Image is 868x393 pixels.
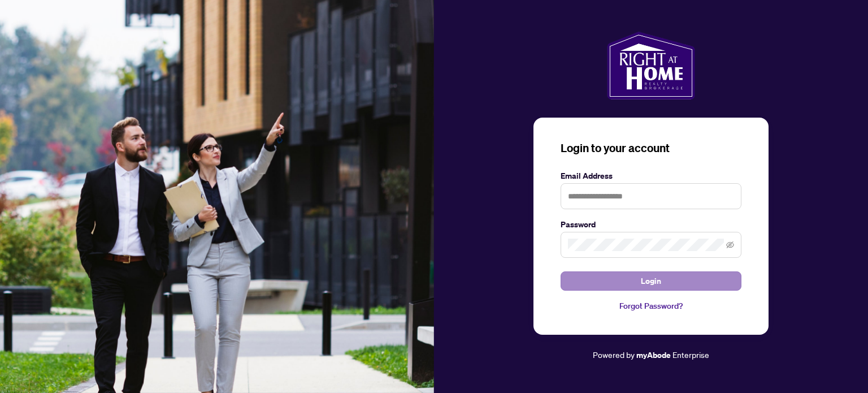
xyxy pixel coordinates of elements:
span: Enterprise [672,349,709,360]
h3: Login to your account [561,140,741,156]
span: eye-invisible [726,241,734,249]
label: Email Address [561,170,741,182]
a: Forgot Password? [561,300,741,312]
a: myAbode [636,349,671,361]
span: Powered by [593,349,635,360]
button: Login [561,271,741,291]
span: Login [641,272,661,290]
label: Password [561,218,741,231]
img: ma-logo [607,32,695,100]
